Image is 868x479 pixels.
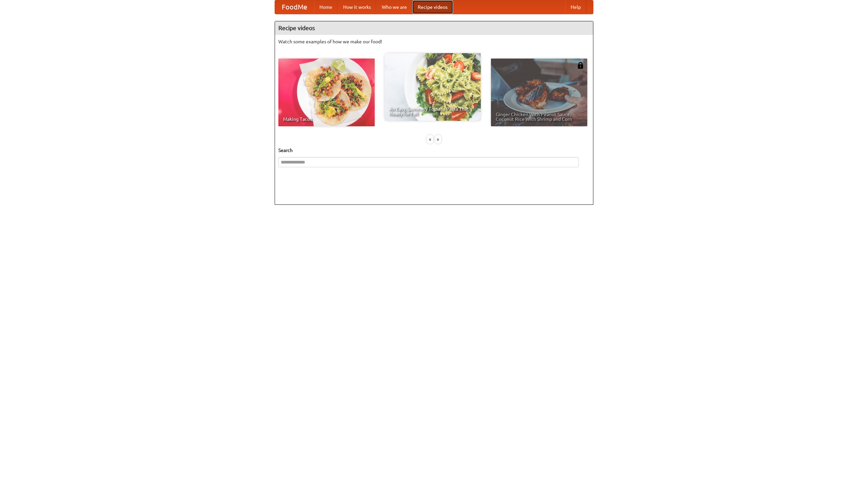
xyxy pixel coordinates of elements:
a: Making Tacos [278,59,375,126]
span: Making Tacos [283,117,370,122]
a: Recipe videos [412,0,453,14]
img: 483408.png [577,62,584,69]
a: Help [565,0,586,14]
h4: Recipe videos [275,21,593,35]
a: An Easy, Summery Tomato Pasta That's Ready for Fall [384,53,481,121]
p: Watch some examples of how we make our food! [278,38,590,45]
a: Who we are [376,0,412,14]
a: Home [314,0,338,14]
div: » [435,135,441,144]
a: How it works [338,0,376,14]
span: An Easy, Summery Tomato Pasta That's Ready for Fall [389,107,476,116]
h5: Search [278,147,590,154]
a: FoodMe [275,0,314,14]
div: « [427,135,433,144]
